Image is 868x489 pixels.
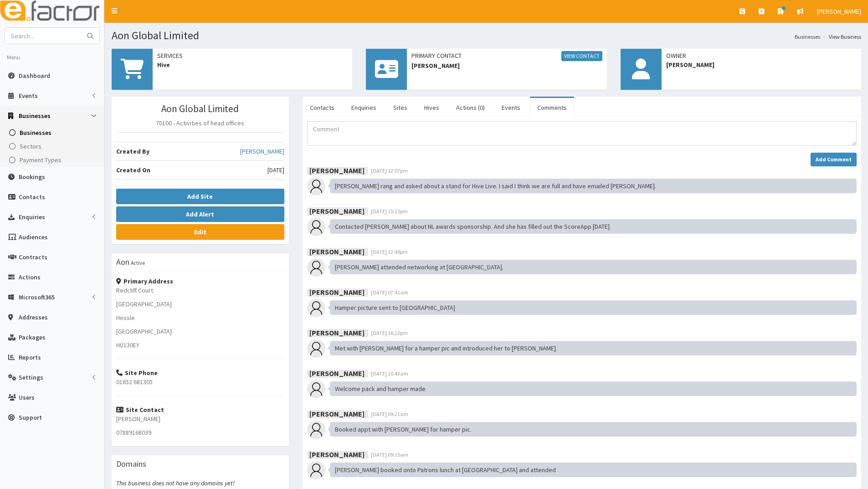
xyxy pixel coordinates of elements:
b: [PERSON_NAME] [309,165,365,175]
strong: Add Comment [816,156,852,163]
b: [PERSON_NAME] [309,449,365,458]
h3: Domains [116,460,146,468]
p: 07889168039 [116,428,284,437]
input: Search... [5,28,82,44]
b: [PERSON_NAME] [309,328,365,337]
span: Hive [157,60,348,69]
span: Addresses [19,313,48,321]
a: [PERSON_NAME] [240,147,284,156]
button: Add Comment [811,153,857,166]
b: [PERSON_NAME] [309,206,365,215]
strong: Site Phone [116,369,158,377]
span: Reports [19,353,41,361]
b: [PERSON_NAME] [309,368,365,377]
a: Enquiries [344,98,384,117]
b: [PERSON_NAME] [309,287,365,296]
span: Businesses [19,112,51,120]
span: Businesses [20,129,51,137]
span: [PERSON_NAME] [411,61,602,70]
span: [DATE] [267,165,284,175]
p: Hessle [116,313,284,322]
textarea: Comment [307,121,857,146]
a: View Contact [561,51,602,61]
span: Payment Types [20,156,62,164]
i: This business does not have any domains yet! [116,479,235,487]
span: [DATE] 16:22pm [371,329,408,336]
strong: Primary Address [116,277,173,285]
strong: Site Contact [116,406,164,414]
span: Packages [19,333,46,341]
h3: Aon [116,258,129,266]
b: Created By [116,147,149,155]
span: Services [157,51,348,60]
span: [DATE] 15:23pm [371,208,408,215]
span: Dashboard [19,72,50,80]
p: [GEOGRAPHIC_DATA] [116,327,284,336]
span: [DATE] 09:15am [371,451,408,458]
span: Contracts [19,253,47,261]
span: [DATE] 09:21am [371,411,408,417]
a: Events [494,98,528,117]
div: [PERSON_NAME] booked onto Patrons lunch at [GEOGRAPHIC_DATA] and attended [330,463,857,477]
span: Users [19,393,35,401]
p: [GEOGRAPHIC_DATA] [116,299,284,309]
span: [PERSON_NAME] [666,60,857,69]
p: 01652 681305 [116,377,284,386]
li: View Business [820,33,861,41]
p: HU130EY [116,340,284,350]
a: Comments [530,98,574,117]
button: Add Alert [116,206,284,222]
span: Bookings [19,173,45,181]
a: Sites [386,98,415,117]
span: [DATE] 12:07pm [371,167,408,174]
b: Created On [116,166,150,174]
p: Redcliff Court [116,286,284,295]
a: Contacts [303,98,342,117]
span: [PERSON_NAME] [817,7,861,15]
span: Contacts [19,193,45,201]
div: Contacted [PERSON_NAME] about NL awards sponsorship. And she has filled out the ScoreApp [DATE]. [330,219,857,234]
a: Edit [116,224,284,240]
a: Sectors [2,139,104,153]
a: Actions (0) [449,98,492,117]
a: Payment Types [2,153,104,167]
span: [DATE] 12:49pm [371,248,408,255]
div: Met with [PERSON_NAME] for a hamper pic and introduced her to [PERSON_NAME]. [330,341,857,355]
div: Hamper picture sent to [GEOGRAPHIC_DATA] [330,300,857,315]
span: [DATE] 10:43am [371,370,408,377]
span: Settings [19,373,43,381]
p: [PERSON_NAME] [116,414,284,423]
a: Businesses [795,33,820,41]
b: [PERSON_NAME] [309,247,365,256]
span: Sectors [20,142,41,150]
span: Microsoft365 [19,293,55,301]
span: Actions [19,273,41,281]
div: Booked appt with [PERSON_NAME] for hamper pic. [330,422,857,437]
span: Events [19,92,38,100]
b: Edit [194,228,206,236]
small: Active [131,259,145,266]
span: Audiences [19,233,48,241]
span: [DATE] 07:41am [371,289,408,296]
div: Welcome pack and hamper made [330,381,857,396]
h3: Aon Global Limited [116,103,284,114]
div: [PERSON_NAME] rang and asked about a stand for Hive Live. I said I think we are full and have ema... [330,179,857,193]
a: Hives [417,98,447,117]
b: Add Alert [186,210,214,218]
a: Businesses [2,126,104,139]
b: [PERSON_NAME] [309,409,365,418]
span: Primary Contact [411,51,602,61]
span: Owner [666,51,857,60]
span: Support [19,413,42,422]
b: Add Site [187,192,213,201]
div: [PERSON_NAME] attended networking at [GEOGRAPHIC_DATA]. [330,260,857,274]
p: 70100 - Activities of head offices [116,118,284,128]
span: Enquiries [19,213,45,221]
h1: Aon Global Limited [112,30,861,41]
